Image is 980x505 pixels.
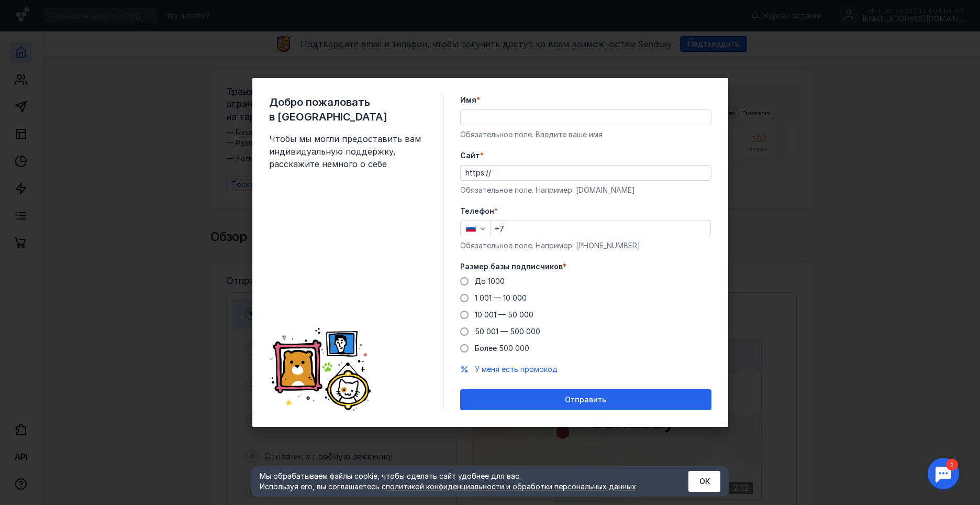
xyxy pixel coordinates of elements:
div: Обязательное поле. Например: [DOMAIN_NAME] [460,185,711,195]
button: Отправить [460,389,711,410]
span: Отправить [565,396,606,404]
span: Cайт [460,150,480,161]
span: Размер базы подписчиков [460,261,563,272]
span: Телефон [460,206,494,216]
a: политикой конфиденциальности и обработки персональных данных [386,482,636,491]
span: Чтобы мы могли предоставить вам индивидуальную поддержку, расскажите немного о себе [269,133,426,170]
div: Мы обрабатываем файлы cookie, чтобы сделать сайт удобнее для вас. Используя его, вы соглашаетесь c [260,471,663,492]
button: ОК [688,471,720,492]
span: 50 001 — 500 000 [475,327,540,336]
span: Добро пожаловать в [GEOGRAPHIC_DATA] [269,95,426,124]
span: У меня есть промокод [475,365,558,374]
div: 1 [24,6,36,18]
div: Обязательное поле. Введите ваше имя [460,129,711,140]
span: 1 001 — 10 000 [475,293,527,302]
span: До 1000 [475,277,505,286]
span: Более 500 000 [475,344,529,353]
span: 10 001 — 50 000 [475,310,533,319]
button: У меня есть промокод [475,364,558,375]
span: Имя [460,95,476,105]
div: Обязательное поле. Например: [PHONE_NUMBER] [460,240,711,251]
